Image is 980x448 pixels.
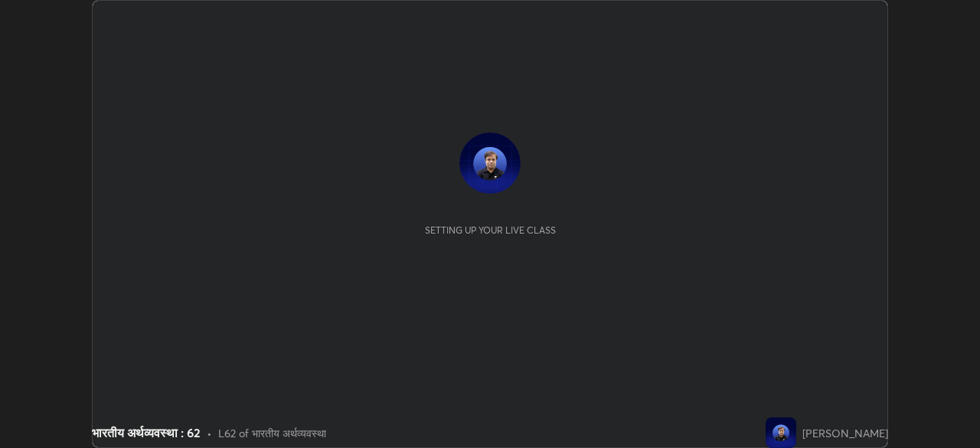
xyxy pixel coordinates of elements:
[92,423,201,442] div: भारतीय अर्थव्यवस्था : 62
[766,417,796,448] img: 8e38444707b34262b7cefb4fe564aa9c.jpg
[459,132,521,194] img: 8e38444707b34262b7cefb4fe564aa9c.jpg
[207,425,212,441] div: •
[802,425,888,441] div: [PERSON_NAME]
[425,224,556,236] div: Setting up your live class
[218,425,326,441] div: L62 of भारतीय अर्थव्यवस्था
